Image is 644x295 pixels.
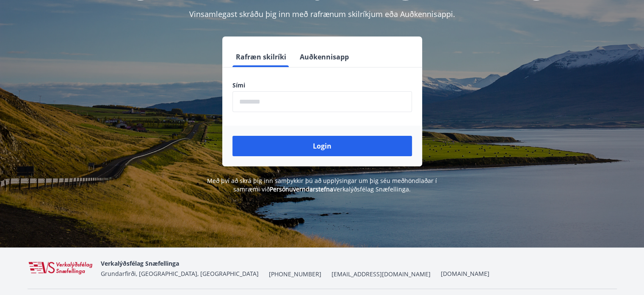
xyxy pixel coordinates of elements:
[189,9,455,19] span: Vinsamlegast skráðu þig inn með rafrænum skilríkjum eða Auðkennisappi.
[207,177,437,193] span: Með því að skrá þig inn samþykkir þú að upplýsingar um þig séu meðhöndlaðar í samræmi við Verkalý...
[270,185,333,193] a: Persónuverndarstefna
[441,270,489,278] a: [DOMAIN_NAME]
[232,47,290,67] button: Rafræn skilríki
[332,270,431,278] span: [EMAIL_ADDRESS][DOMAIN_NAME]
[232,136,412,156] button: Login
[296,47,352,67] button: Auðkennisapp
[232,81,412,90] label: Sími
[28,261,94,275] img: WvRpJk2u6KDFA1HvFrCJUzbr97ECa5dHUCvez65j.png
[269,270,321,278] span: [PHONE_NUMBER]
[101,259,179,267] span: Verkalýðsfélag Snæfellinga
[101,270,259,278] span: Grundarfirði, [GEOGRAPHIC_DATA], [GEOGRAPHIC_DATA]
